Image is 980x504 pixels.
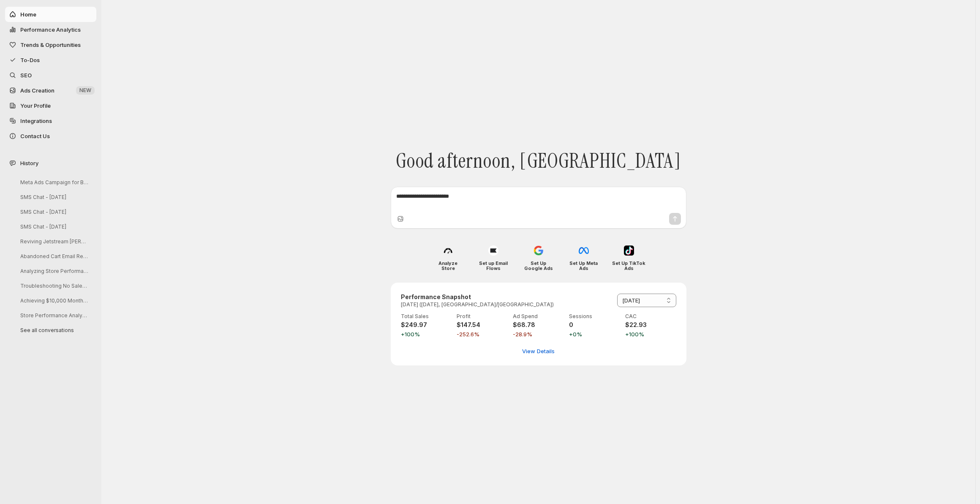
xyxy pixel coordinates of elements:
[79,87,91,94] span: NEW
[5,22,96,37] button: Performance Analytics
[401,301,554,308] p: [DATE] ([DATE], [GEOGRAPHIC_DATA]/[GEOGRAPHIC_DATA])
[401,313,452,320] p: Total Sales
[14,220,94,233] button: SMS Chat - [DATE]
[569,313,620,320] p: Sessions
[20,133,50,139] span: Contact Us
[14,176,94,189] button: Meta Ads Campaign for Best Product
[569,330,620,338] span: +0%
[14,324,94,337] button: See all conversations
[522,261,555,271] h4: Set Up Google Ads
[513,313,564,320] p: Ad Spend
[5,83,96,98] button: Ads Creation
[5,113,96,128] a: Integrations
[457,330,508,338] span: -252.6%
[20,117,52,124] span: Integrations
[625,313,676,320] p: CAC
[14,264,94,278] button: Analyzing Store Performance for Sales Issues
[5,98,96,113] a: Your Profile
[14,205,94,218] button: SMS Chat - [DATE]
[396,215,405,223] button: Upload image
[401,321,452,329] h4: $249.97
[579,245,589,256] img: Set Up Meta Ads icon
[476,261,510,271] h4: Set up Email Flows
[612,261,645,271] h4: Set Up TikTok Ads
[517,344,560,358] button: View detailed performance
[457,313,508,320] p: Profit
[396,149,681,173] span: Good afternoon, [GEOGRAPHIC_DATA]
[567,261,600,271] h4: Set Up Meta Ads
[457,321,508,329] h4: $147.54
[401,330,452,338] span: +100%
[625,321,676,329] h4: $22.93
[14,191,94,204] button: SMS Chat - [DATE]
[20,87,54,94] span: Ads Creation
[488,245,498,256] img: Set up Email Flows icon
[20,57,40,63] span: To-Dos
[5,7,96,22] button: Home
[513,321,564,329] h4: $68.78
[443,245,453,256] img: Analyze Store icon
[569,321,620,329] h4: 0
[513,330,564,338] span: -28.9%
[5,52,96,68] button: To-Dos
[14,250,94,263] button: Abandoned Cart Email Recovery Strategy
[14,279,94,292] button: Troubleshooting No Sales Issue
[14,235,94,248] button: Reviving Jetstream [PERSON_NAME]
[625,330,676,338] span: +100%
[20,11,36,18] span: Home
[522,347,555,355] span: View Details
[5,68,96,83] a: SEO
[401,293,554,301] h3: Performance Snapshot
[534,245,544,256] img: Set Up Google Ads icon
[5,128,96,144] button: Contact Us
[431,261,465,271] h4: Analyze Store
[20,159,38,167] span: History
[20,102,51,109] span: Your Profile
[14,309,94,322] button: Store Performance Analysis and Recommendations
[20,26,81,33] span: Performance Analytics
[20,72,32,79] span: SEO
[14,294,94,307] button: Achieving $10,000 Monthly Sales Goal
[5,37,96,52] button: Trends & Opportunities
[624,245,634,256] img: Set Up TikTok Ads icon
[20,41,81,48] span: Trends & Opportunities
